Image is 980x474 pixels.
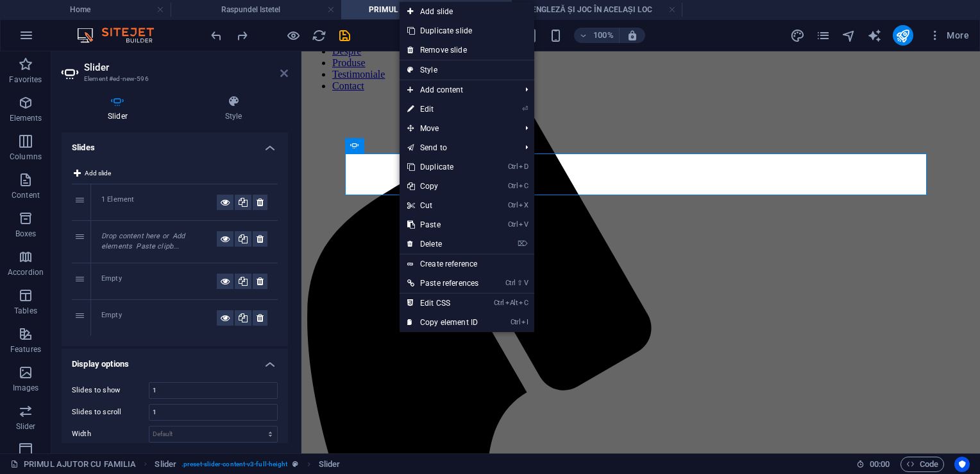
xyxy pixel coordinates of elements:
[519,201,528,209] i: X
[627,30,638,41] i: On resize automatically adjust zoom level to fit chosen device.
[400,215,486,234] a: CtrlVPaste
[72,430,149,437] label: Width
[929,29,969,42] span: More
[519,162,528,171] i: D
[72,387,149,394] label: Slides to show
[816,28,831,43] i: Pages (Ctrl+Alt+S)
[312,28,326,43] i: Reload page
[400,157,486,177] a: CtrlDDuplicate
[101,274,217,289] div: Empty
[519,182,528,190] i: C
[15,229,37,239] p: Boxes
[519,220,528,229] i: V
[508,162,518,171] i: Ctrl
[84,62,288,73] h2: Slider
[179,95,289,122] h4: Style
[292,461,298,468] i: This element is a customizable preset
[182,457,287,472] span: . preset-slider-content-v3-full-height
[508,182,518,190] i: Ctrl
[311,28,326,43] button: reload
[400,40,534,60] a: Remove slide
[524,279,528,287] i: V
[400,177,486,196] a: CtrlCCopy
[893,25,913,46] button: publish
[841,28,857,43] button: navigator
[208,28,224,43] button: undo
[72,408,149,416] label: Slides to scroll
[508,201,518,209] i: Ctrl
[518,240,528,248] i: ⌦
[209,28,224,43] i: Undo: Change image (Ctrl+Z)
[867,28,882,43] i: AI Writer
[9,75,42,85] p: Favorites
[10,344,41,355] p: Features
[517,279,523,287] i: ⇧
[522,105,528,113] i: ⏎
[400,21,534,40] a: Duplicate slide
[400,313,486,332] a: CtrlICopy element ID
[895,28,910,43] i: Publish
[400,119,515,138] span: Move
[13,383,39,393] p: Images
[494,299,504,307] i: Ctrl
[400,80,515,100] span: Add content
[10,152,42,162] p: Columns
[879,459,881,469] span: :
[816,28,831,43] button: pages
[400,196,486,215] a: CtrlXCut
[101,195,217,210] div: 1 Element
[521,318,528,326] i: I
[62,95,179,122] h4: Slider
[505,299,518,307] i: Alt
[101,232,185,251] em: Drop content here or Add elements Paste clipb...
[400,100,486,119] a: ⏎Edit
[171,3,341,17] h4: Raspundel Istetel
[511,318,521,326] i: Ctrl
[85,166,111,181] span: Add slide
[906,457,938,472] span: Code
[337,28,352,43] i: Save (Ctrl+S)
[400,138,515,157] a: Send to
[870,457,890,472] span: 00 00
[62,132,288,155] h4: Slides
[12,190,40,200] p: Content
[954,457,970,472] button: Usercentrics
[841,28,856,43] i: Navigator
[16,421,36,432] p: Slider
[101,310,217,326] div: Empty
[10,457,136,472] a: Click to cancel selection. Double-click to open Pages
[84,73,262,85] h3: Element #ed-new-596
[505,279,516,287] i: Ctrl
[14,306,37,316] p: Tables
[400,254,534,274] a: Create reference
[341,3,512,17] h4: PRIMUL AJUTOR CU FAMILIA
[400,2,534,21] a: Add slide
[400,294,486,313] a: CtrlAltCEdit CSS
[235,28,249,43] i: Redo: Change image (Ctrl+Y, ⌘+Y)
[790,28,806,43] button: design
[508,220,518,229] i: Ctrl
[400,60,534,80] a: Style
[856,457,890,472] h6: Session time
[867,28,883,43] button: text_generator
[790,28,805,43] i: Design (Ctrl+Alt+Y)
[62,349,288,372] h4: Display options
[72,166,113,181] button: Add slide
[900,457,944,472] button: Code
[8,267,44,277] p: Accordion
[337,28,352,43] button: save
[234,28,249,43] button: redo
[400,274,486,293] a: Ctrl⇧VPaste references
[519,299,528,307] i: C
[155,457,340,472] nav: breadcrumb
[593,28,614,43] h6: 100%
[10,113,42,123] p: Elements
[319,457,341,472] span: Click to select. Double-click to edit
[924,25,974,46] button: More
[574,28,620,43] button: 100%
[400,234,486,254] a: ⌦Delete
[512,3,682,17] h4: ENGLEZĂ ȘI JOC ÎN ACELAȘI LOC
[74,28,170,43] img: Editor Logo
[155,457,176,472] span: Click to select. Double-click to edit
